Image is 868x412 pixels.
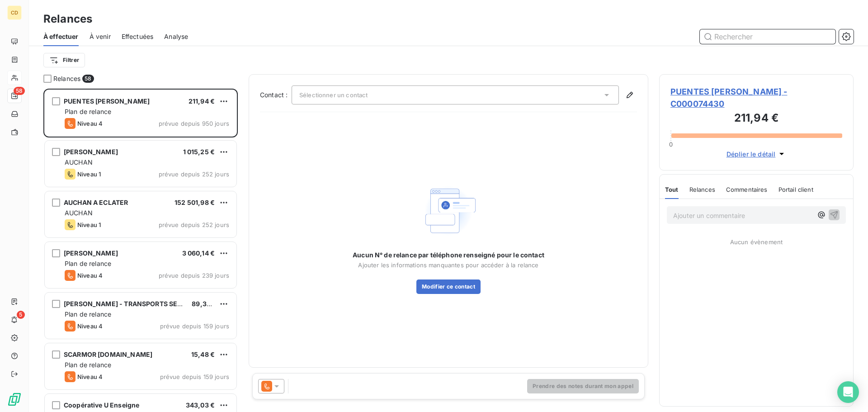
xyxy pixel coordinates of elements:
[90,32,111,41] span: À venir
[7,89,21,103] a: 58
[7,392,22,407] img: Logo LeanPay
[159,221,229,228] span: prévue depuis 252 jours
[65,209,93,217] span: AUCHAN
[64,300,195,308] span: [PERSON_NAME] - TRANSPORTS SELLIER
[65,158,93,166] span: AUCHAN
[420,182,477,240] img: Empty state
[65,310,111,318] span: Plan de relance
[182,249,215,257] span: 3 060,14 €
[43,32,79,41] span: À effectuer
[53,74,80,83] span: Relances
[189,97,215,105] span: 211,94 €
[14,87,25,95] span: 58
[191,350,215,358] span: 15,48 €
[77,322,103,330] span: Niveau 4
[64,97,150,105] span: PUENTES [PERSON_NAME]
[353,251,544,260] span: Aucun N° de relance par téléphone renseigné pour le contact
[527,379,639,393] button: Prendre des notes durant mon appel
[700,29,835,44] input: Rechercher
[689,186,715,193] span: Relances
[416,279,481,294] button: Modifier ce contact
[77,272,103,279] span: Niveau 4
[159,272,229,279] span: prévue depuis 239 jours
[670,85,842,110] span: PUENTES [PERSON_NAME] - C000074430
[122,32,154,41] span: Effectuées
[7,5,22,20] div: CD
[726,186,768,193] span: Commentaires
[192,300,217,308] span: 89,35 €
[175,199,215,206] span: 152 501,98 €
[64,199,128,206] span: AUCHAN A ECLATER
[160,373,229,380] span: prévue depuis 159 jours
[665,186,679,193] span: Tout
[730,238,783,246] span: Aucun évènement
[159,120,229,127] span: prévue depuis 950 jours
[77,221,101,228] span: Niveau 1
[726,149,776,159] span: Déplier le détail
[64,148,118,156] span: [PERSON_NAME]
[77,120,103,127] span: Niveau 4
[186,401,215,409] span: 343,03 €
[160,322,229,330] span: prévue depuis 159 jours
[65,260,111,267] span: Plan de relance
[724,149,789,159] button: Déplier le détail
[82,75,94,83] span: 58
[43,11,92,27] h3: Relances
[77,170,101,178] span: Niveau 1
[299,91,368,99] span: Sélectionner un contact
[64,401,139,409] span: Coopérative U Enseigne
[65,361,111,369] span: Plan de relance
[43,89,238,412] div: grid
[64,350,152,358] span: SCARMOR [DOMAIN_NAME]
[164,32,188,41] span: Analyse
[260,90,292,99] label: Contact :
[358,261,538,269] span: Ajouter les informations manquantes pour accéder à la relance
[64,249,118,257] span: [PERSON_NAME]
[778,186,813,193] span: Portail client
[837,381,859,403] div: Open Intercom Messenger
[17,311,25,319] span: 5
[159,170,229,178] span: prévue depuis 252 jours
[670,110,842,128] h3: 211,94 €
[65,108,111,115] span: Plan de relance
[77,373,103,380] span: Niveau 4
[669,141,673,148] span: 0
[43,53,85,67] button: Filtrer
[183,148,215,156] span: 1 015,25 €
